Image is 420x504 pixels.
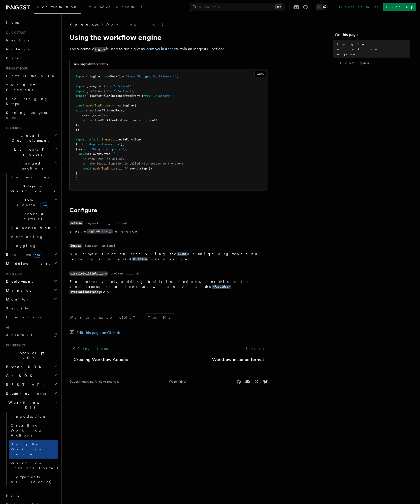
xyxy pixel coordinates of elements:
span: Inngest tour [4,67,28,70]
span: "blog-post-workflow" [86,142,121,146]
span: { inngest } [86,84,105,88]
a: Components API (React) [9,472,58,486]
span: Cancellation [9,225,52,230]
code: EngineAction[] [87,229,113,234]
span: , [138,167,140,170]
span: Errors & Retries [9,211,54,221]
span: }); [76,128,81,132]
a: Workflow instance format [212,356,264,363]
span: Node.js [6,47,30,51]
span: Python SDK [4,364,44,369]
a: FAQ [4,491,58,500]
span: Engine [123,104,133,107]
span: Realtime [4,252,41,257]
span: , [123,109,124,112]
span: Middleware [4,261,51,266]
span: AI [4,326,9,330]
a: Logging [9,241,58,250]
span: import [76,94,86,98]
a: Contact sales [336,3,381,11]
a: Creating Workflow Actions [9,421,58,440]
span: Flow Control [9,198,55,207]
span: , [126,147,128,151]
a: Overview [9,173,58,182]
span: AgentKit [6,333,32,337]
span: workflowEngine [93,167,117,170]
span: ( [140,138,142,141]
span: Components API (React) [11,475,52,484]
span: Workflow instance format [11,461,58,470]
span: actionsWithHandlers [90,109,123,112]
span: ; [133,89,135,93]
dd: optional [126,271,140,275]
span: Steps & Workflows [9,184,55,194]
a: Using the workflow engine [335,40,410,59]
span: const [76,104,84,107]
span: , [102,152,103,156]
a: Home [4,18,58,27]
code: Workflow [132,257,148,261]
button: Inngest Functions [4,159,58,173]
a: Python [4,54,58,63]
span: Using the workflow engine [337,42,410,57]
span: import [76,84,86,88]
span: "blog-post.updated" [91,147,124,151]
button: Toggle dark mode [316,4,328,10]
span: Quick start [4,31,26,35]
span: step }); [140,167,154,170]
span: System events [4,391,46,396]
a: Configure [69,207,97,214]
span: } [121,142,123,146]
button: Manage [4,286,58,295]
span: } [124,147,126,151]
span: Local Development [4,133,54,143]
span: Next.js [6,38,30,42]
button: TypeScript SDK [4,348,58,362]
span: ({ [133,104,136,107]
code: actions [69,221,83,225]
span: import [76,75,86,78]
button: Monitor [4,295,58,304]
button: Go SDK [4,371,58,380]
span: ; [131,84,133,88]
a: Creating Workflow Actions [73,356,128,363]
span: Logging [11,244,36,248]
span: // the loader function is called with access to the event [83,162,183,165]
button: System events [4,389,58,398]
span: .run [117,167,124,170]
span: Introduction [11,414,46,418]
span: : [88,147,90,151]
a: Workflowinstance [132,257,172,261]
span: Limitations [6,315,42,319]
a: AgentKit [4,331,58,339]
dd: boolean [111,271,123,275]
a: Documentation [34,1,81,14]
span: actions [76,109,88,112]
span: loadWorkflowInstanceFromEvent [95,118,145,122]
span: = [112,104,114,107]
a: Edit this page on GitHub [69,329,120,336]
span: Versioning [11,235,43,239]
a: <Provider> [212,285,231,289]
a: Leveraging Steps [4,94,58,108]
span: from [128,75,135,78]
span: ); [76,176,79,180]
span: (event) [91,113,103,117]
button: Realtimenew [4,250,58,259]
h4: On this page [335,32,410,40]
button: Events & Triggers [4,145,58,159]
p: The workflow is used to run a given within an Inngest Function: [69,46,268,53]
span: Python [6,56,24,60]
p: For selectively adding built-in actions, set this to true and expose the actions you want via the... [69,279,260,295]
span: return [83,118,93,122]
span: : [88,109,90,112]
span: "./actions" [114,89,133,93]
span: workflowEngine [86,104,110,107]
span: new [33,252,41,258]
span: Examples [84,5,110,9]
span: { [119,152,121,156]
span: Workflow Kit [4,400,54,410]
span: export [76,138,86,141]
button: Yes [145,314,160,321]
span: { [107,113,109,117]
